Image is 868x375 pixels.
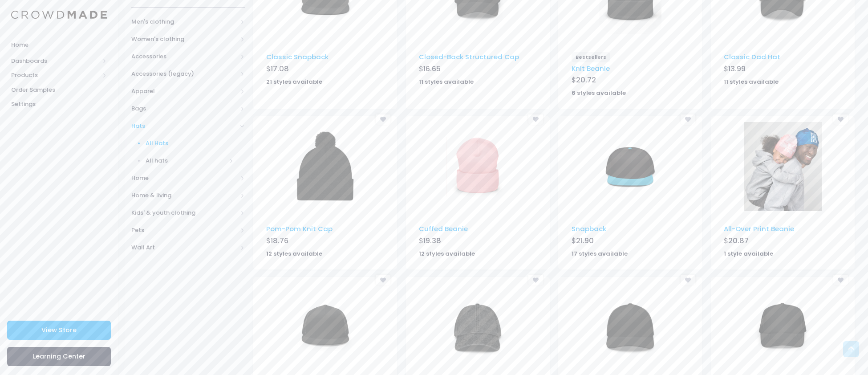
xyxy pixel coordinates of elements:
[572,64,610,73] a: Knit Beanie
[131,104,237,113] span: Bags
[131,87,237,96] span: Apparel
[572,236,690,248] div: $
[131,122,237,130] span: Hats
[724,249,773,258] strong: 1 style available
[419,64,537,76] div: $
[11,57,99,65] span: Dashboards
[423,236,441,246] span: 19.38
[572,52,611,62] span: Bestsellers
[11,41,107,49] span: Home
[146,139,234,148] span: All Hats
[11,11,107,19] img: Logo
[7,321,111,340] a: View Store
[724,224,794,233] a: All-Over Print Beanie
[266,236,384,248] div: $
[572,224,606,233] a: Snapback
[572,249,628,258] strong: 17 styles available
[131,35,237,44] span: Women's clothing
[266,64,384,76] div: $
[423,64,441,74] span: 16.65
[131,208,237,217] span: Kids' & youth clothing
[724,77,779,86] strong: 11 styles available
[419,224,468,233] a: Cuffed Beanie
[11,71,99,80] span: Products
[572,75,690,87] div: $
[11,86,107,94] span: Order Samples
[41,326,77,334] span: View Store
[419,236,537,248] div: $
[11,100,107,109] span: Settings
[131,226,237,235] span: Pets
[419,52,519,61] a: Closed-Back Structured Cap
[724,236,842,248] div: $
[33,352,85,361] span: Learning Center
[131,52,237,61] span: Accessories
[120,135,245,152] a: All Hats
[728,64,746,74] span: 13.99
[131,69,237,78] span: Accessories (legacy)
[576,236,594,246] span: 21.90
[419,249,475,258] strong: 12 styles available
[146,156,226,165] span: All hats
[728,236,749,246] span: 20.87
[131,17,237,26] span: Men's clothing
[271,64,289,74] span: 17.08
[576,75,596,85] span: 20.72
[572,89,626,97] strong: 6 styles available
[419,77,474,86] strong: 11 styles available
[7,347,111,366] a: Learning Center
[724,64,842,76] div: $
[266,52,329,61] a: Classic Snapback
[131,174,237,183] span: Home
[266,224,333,233] a: Pom-Pom Knit Cap
[266,249,322,258] strong: 12 styles available
[131,243,237,252] span: Wall Art
[266,77,322,86] strong: 21 styles available
[271,236,288,246] span: 18.76
[724,52,780,61] a: Classic Dad Hat
[131,191,237,200] span: Home & living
